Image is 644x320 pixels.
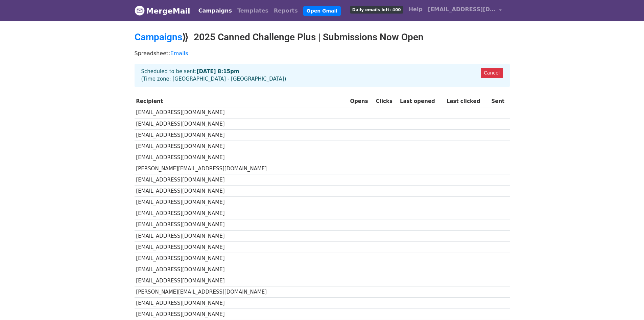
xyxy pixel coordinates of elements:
[135,64,510,87] div: Scheduled to be sent: (Time zone: [GEOGRAPHIC_DATA] - [GEOGRAPHIC_DATA])
[490,96,510,107] th: Sent
[196,4,235,18] a: Campaigns
[135,286,349,298] td: [PERSON_NAME][EMAIL_ADDRESS][DOMAIN_NAME]
[271,4,301,18] a: Reports
[374,96,398,107] th: Clicks
[135,230,349,241] td: [EMAIL_ADDRESS][DOMAIN_NAME]
[135,275,349,286] td: [EMAIL_ADDRESS][DOMAIN_NAME]
[398,96,445,107] th: Last opened
[135,107,349,118] td: [EMAIL_ADDRESS][DOMAIN_NAME]
[135,163,349,174] td: [PERSON_NAME][EMAIL_ADDRESS][DOMAIN_NAME]
[170,50,188,57] a: Emails
[135,141,349,152] td: [EMAIL_ADDRESS][DOMAIN_NAME]
[135,219,349,230] td: [EMAIL_ADDRESS][DOMAIN_NAME]
[135,31,182,43] a: Campaigns
[610,287,644,320] iframe: Chat Widget
[135,118,349,129] td: [EMAIL_ADDRESS][DOMAIN_NAME]
[425,3,504,19] a: [EMAIL_ADDRESS][DOMAIN_NAME]
[135,197,349,208] td: [EMAIL_ADDRESS][DOMAIN_NAME]
[135,241,349,253] td: [EMAIL_ADDRESS][DOMAIN_NAME]
[135,50,510,57] p: Spreadsheet:
[135,31,510,43] h2: ⟫ 2025 Canned Challenge Plus | Submissions Now Open
[349,96,374,107] th: Opens
[235,4,271,18] a: Templates
[350,6,403,14] span: Daily emails left: 400
[406,3,425,16] a: Help
[135,96,349,107] th: Recipient
[135,253,349,264] td: [EMAIL_ADDRESS][DOMAIN_NAME]
[135,309,349,320] td: [EMAIL_ADDRESS][DOMAIN_NAME]
[481,68,503,78] a: Cancel
[135,208,349,219] td: [EMAIL_ADDRESS][DOMAIN_NAME]
[135,5,145,16] img: MergeMail logo
[135,174,349,186] td: [EMAIL_ADDRESS][DOMAIN_NAME]
[428,5,496,14] span: [EMAIL_ADDRESS][DOMAIN_NAME]
[347,3,406,16] a: Daily emails left: 400
[303,6,341,16] a: Open Gmail
[135,264,349,275] td: [EMAIL_ADDRESS][DOMAIN_NAME]
[135,298,349,309] td: [EMAIL_ADDRESS][DOMAIN_NAME]
[135,186,349,197] td: [EMAIL_ADDRESS][DOMAIN_NAME]
[135,129,349,141] td: [EMAIL_ADDRESS][DOMAIN_NAME]
[197,68,239,74] strong: [DATE] 8:15pm
[135,4,190,18] a: MergeMail
[445,96,490,107] th: Last clicked
[135,152,349,163] td: [EMAIL_ADDRESS][DOMAIN_NAME]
